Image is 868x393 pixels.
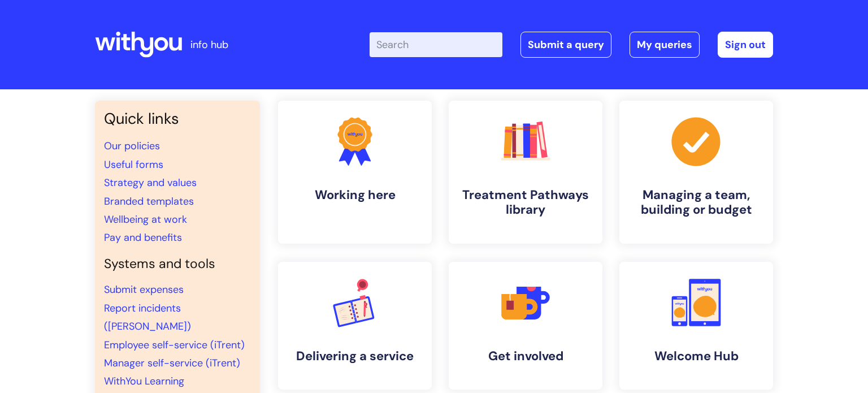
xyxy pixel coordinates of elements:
a: Our policies [104,139,160,153]
a: My queries [630,32,700,58]
h4: Welcome Hub [628,349,764,364]
a: Strategy and values [104,176,197,189]
h3: Quick links [104,110,251,128]
h4: Treatment Pathways library [458,188,593,218]
a: Submit a query [520,32,611,58]
a: Employee self-service (iTrent) [104,338,245,352]
a: Wellbeing at work [104,213,187,226]
h4: Systems and tools [104,256,251,272]
a: Get involved [449,262,602,390]
h4: Working here [287,188,423,202]
a: Submit expenses [104,283,184,296]
a: Treatment Pathways library [449,101,602,244]
a: Useful forms [104,158,163,171]
a: Welcome Hub [619,262,773,390]
a: Manager self-service (iTrent) [104,356,240,370]
a: Pay and benefits [104,231,182,244]
a: Report incidents ([PERSON_NAME]) [104,301,191,333]
h4: Get involved [458,349,593,364]
a: Sign out [718,32,773,58]
a: Delivering a service [278,262,432,390]
a: Working here [278,101,432,244]
a: Branded templates [104,195,194,208]
div: | - [370,32,773,58]
input: Search [370,32,502,57]
a: WithYou Learning [104,374,184,388]
h4: Managing a team, building or budget [628,188,764,218]
a: Managing a team, building or budget [619,101,773,244]
p: info hub [190,36,228,54]
h4: Delivering a service [287,349,423,364]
